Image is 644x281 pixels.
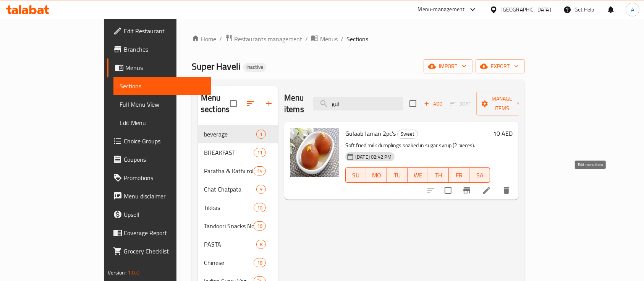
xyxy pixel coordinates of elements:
[345,141,490,150] p: Soft fried milk dumplings soaked in sugar syrup (2 pieces).
[204,185,256,194] span: Chat Chatpata
[204,221,254,231] span: Tandoori Snacks Non Veg.
[260,94,278,113] button: Add section
[113,77,212,95] a: Sections
[120,100,205,109] span: Full Menu View
[256,130,266,139] div: items
[124,210,205,219] span: Upsell
[124,192,205,201] span: Menu disclaimer
[469,167,490,183] button: SA
[124,45,205,54] span: Branches
[107,187,212,205] a: Menu disclaimer
[320,34,338,44] span: Menus
[452,170,466,181] span: FR
[424,59,472,73] button: import
[124,228,205,237] span: Coverage Report
[254,166,266,175] div: items
[284,92,304,115] h2: Menu items
[107,224,212,242] a: Coverage Report
[493,128,513,139] h6: 10 AED
[108,268,126,278] span: Version:
[408,167,428,183] button: WE
[254,203,266,212] div: items
[257,241,265,248] span: 8
[405,96,421,112] span: Select section
[113,95,212,114] a: Full Menu View
[254,149,265,156] span: 11
[313,97,403,110] input: search
[345,128,396,139] span: Gulaab Jaman 2pc's
[254,223,265,230] span: 16
[458,181,476,200] button: Branch-specific-item
[113,114,212,132] a: Edit Menu
[631,5,634,14] span: A
[198,235,278,253] div: PASTA8
[254,221,266,231] div: items
[107,22,212,40] a: Edit Restaurant
[225,96,241,112] span: Select all sections
[120,118,205,127] span: Edit Menu
[204,203,254,212] span: Tikkas
[369,170,384,181] span: MO
[120,81,205,91] span: Sections
[192,34,525,44] nav: breadcrumb
[257,186,265,193] span: 9
[254,259,265,266] span: 18
[472,170,487,181] span: SA
[418,5,465,14] div: Menu-management
[431,170,446,181] span: TH
[198,162,278,180] div: Paratha & Kathi roll14
[107,58,212,77] a: Menus
[305,34,308,44] li: /
[311,34,338,44] a: Menus
[254,148,266,157] div: items
[243,64,266,70] span: Inactive
[346,34,368,44] span: Sections
[225,34,302,44] a: Restaurants management
[204,130,256,139] span: beverage
[390,170,405,181] span: TU
[204,148,254,157] span: BREAKFAST
[352,153,395,161] span: [DATE] 02:42 PM
[124,155,205,164] span: Coupons
[501,5,551,14] div: [GEOGRAPHIC_DATA]
[430,62,466,71] span: import
[411,170,425,181] span: WE
[387,167,408,183] button: TU
[421,98,445,110] span: Add item
[256,240,266,249] div: items
[254,167,265,175] span: 14
[349,170,363,181] span: SU
[421,98,445,110] button: Add
[107,169,212,187] a: Promotions
[398,130,417,138] span: Sweet
[219,34,222,44] li: /
[257,131,265,138] span: 1
[449,167,469,183] button: FR
[124,26,205,36] span: Edit Restaurant
[243,63,266,72] div: Inactive
[423,99,443,108] span: Add
[234,34,302,44] span: Restaurants management
[198,180,278,198] div: Chat Chatpata9
[198,253,278,272] div: Chinese18
[290,128,339,177] img: Gulaab Jaman 2pc's
[128,268,139,278] span: 1.0.0
[204,240,256,249] span: PASTA
[198,125,278,143] div: beverage1
[204,258,254,267] span: Chinese
[107,242,212,260] a: Grocery Checklist
[201,92,230,115] h2: Menu sections
[482,62,519,71] span: export
[476,92,527,115] button: Manage items
[482,94,521,113] span: Manage items
[476,59,525,73] button: export
[254,258,266,267] div: items
[107,132,212,150] a: Choice Groups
